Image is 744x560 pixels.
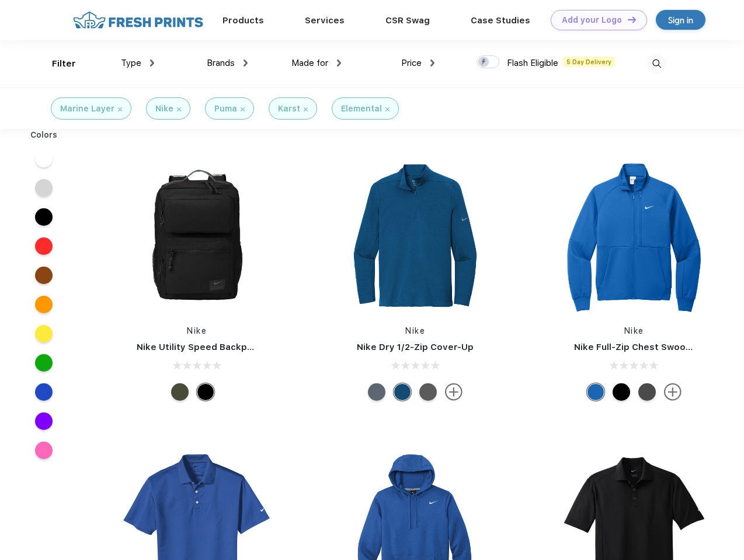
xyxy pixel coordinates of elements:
[177,107,181,111] img: filter_cancel.svg
[155,103,173,115] div: Nike
[244,60,248,66] img: dropdown.png
[304,107,308,111] img: filter_cancel.svg
[187,326,207,335] a: Nike
[118,107,122,111] img: filter_cancel.svg
[368,383,385,401] div: Navy Heather
[647,54,666,73] img: desktop_search.svg
[291,58,328,68] span: Made for
[338,158,493,313] img: func=resize&h=266
[507,58,558,68] span: Flash Eligible
[563,57,615,67] span: 5 Day Delivery
[385,107,390,111] img: filter_cancel.svg
[60,103,114,115] div: Marine Layer
[613,383,630,401] div: Black
[574,342,729,352] a: Nike Full-Zip Chest Swoosh Jacket
[121,58,141,68] span: Type
[430,60,434,66] img: dropdown.png
[341,103,382,115] div: Elemental
[405,326,425,335] a: Nike
[52,57,76,71] div: Filter
[638,383,656,401] div: Anthracite
[214,103,237,115] div: Puma
[587,383,604,401] div: Royal
[445,383,463,401] img: more.svg
[656,10,705,30] a: Sign in
[241,107,245,111] img: filter_cancel.svg
[557,158,712,313] img: func=resize&h=266
[664,383,682,401] img: more.svg
[562,15,622,25] div: Add your Logo
[305,15,345,26] a: Services
[628,16,636,23] img: DT
[394,383,411,401] div: Gym Blue
[357,342,474,352] a: Nike Dry 1/2-Zip Cover-Up
[197,383,214,401] div: Black
[624,326,644,335] a: Nike
[385,15,430,26] a: CSR Swag
[668,13,693,27] div: Sign in
[401,58,422,68] span: Price
[222,15,264,26] a: Products
[119,158,274,313] img: func=resize&h=266
[419,383,437,401] div: Black Heather
[278,103,300,115] div: Karst
[150,60,154,66] img: dropdown.png
[171,383,189,401] div: Cargo Khaki
[137,342,263,352] a: Nike Utility Speed Backpack
[337,60,341,66] img: dropdown.png
[69,10,207,30] img: fo%20logo%202.webp
[207,58,235,68] span: Brands
[22,129,67,141] div: Colors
